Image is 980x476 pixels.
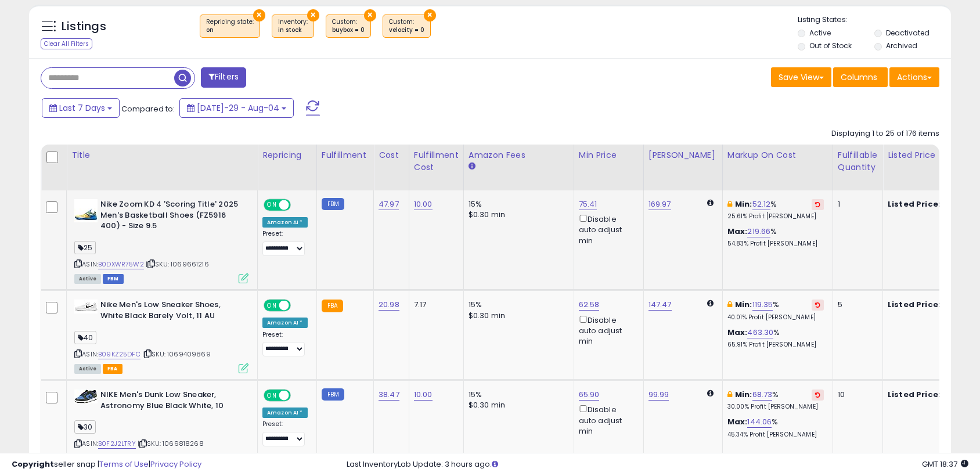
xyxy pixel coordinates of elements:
[747,327,773,338] a: 463.30
[727,226,748,237] b: Max:
[469,210,565,220] div: $0.30 min
[103,274,124,284] span: FBM
[735,389,752,400] b: Min:
[838,300,874,310] div: 5
[265,200,279,210] span: ON
[59,102,105,114] span: Last 7 Days
[253,9,265,21] button: ×
[727,417,824,438] div: %
[74,364,101,374] span: All listings currently available for purchase on Amazon
[74,241,96,254] span: 25
[648,149,718,161] div: [PERSON_NAME]
[103,364,123,374] span: FBA
[648,299,672,311] a: 147.47
[831,128,939,139] div: Displaying 1 to 25 of 176 items
[889,67,939,87] button: Actions
[809,28,831,38] label: Active
[262,420,308,446] div: Preset:
[579,313,635,347] div: Disable auto adjust min
[735,199,752,210] b: Min:
[74,199,248,282] div: ASIN:
[347,459,968,470] div: Last InventoryLab Update: 3 hours ago.
[469,390,565,400] div: 15%
[579,403,635,437] div: Disable auto adjust min
[727,149,828,161] div: Markup on Cost
[322,149,369,161] div: Fulfillment
[121,103,175,114] span: Compared to:
[648,389,669,401] a: 99.99
[379,389,399,401] a: 38.47
[809,41,852,51] label: Out of Stock
[265,391,279,401] span: ON
[74,274,101,284] span: All listings currently available for purchase on Amazon
[74,300,248,372] div: ASIN:
[469,161,475,172] small: Amazon Fees.
[379,149,404,161] div: Cost
[727,416,748,427] b: Max:
[722,145,833,190] th: The percentage added to the cost of goods (COGS) that forms the calculator for Min & Max prices.
[98,259,144,269] a: B0DXWR75W2
[206,26,254,34] div: on
[265,301,279,311] span: ON
[752,299,773,311] a: 119.35
[74,300,98,313] img: 31WI7nzQVQL._SL40_.jpg
[752,199,771,210] a: 52.12
[289,200,308,210] span: OFF
[322,198,344,210] small: FBM
[579,149,639,161] div: Min Price
[888,389,941,400] b: Listed Price:
[262,217,308,228] div: Amazon AI *
[289,391,308,401] span: OFF
[579,299,600,311] a: 62.58
[71,149,253,161] div: Title
[62,19,106,35] h5: Listings
[389,17,424,35] span: Custom:
[262,331,308,357] div: Preset:
[888,299,941,310] b: Listed Price:
[262,318,308,328] div: Amazon AI *
[886,28,929,38] label: Deactivated
[727,212,824,221] p: 25.61% Profit [PERSON_NAME]
[307,9,319,21] button: ×
[727,226,824,248] div: %
[579,212,635,246] div: Disable auto adjust min
[206,17,254,35] span: Repricing state :
[332,26,365,34] div: buybox = 0
[414,149,459,174] div: Fulfillment Cost
[262,149,312,161] div: Repricing
[74,331,96,344] span: 40
[364,9,376,21] button: ×
[747,416,772,428] a: 144.06
[648,199,671,210] a: 169.97
[771,67,831,87] button: Save View
[424,9,436,21] button: ×
[197,102,279,114] span: [DATE]-29 - Aug-04
[100,390,242,414] b: NIKE Men's Dunk Low Sneaker, Astronomy Blue Black White, 10
[99,459,149,470] a: Terms of Use
[138,439,204,448] span: | SKU: 1069818268
[42,98,120,118] button: Last 7 Days
[838,149,878,174] div: Fulfillable Quantity
[12,459,201,470] div: seller snap | |
[389,26,424,34] div: velocity = 0
[727,431,824,439] p: 45.34% Profit [PERSON_NAME]
[841,71,877,83] span: Columns
[142,349,211,359] span: | SKU: 1069409869
[146,259,209,269] span: | SKU: 1069661216
[838,390,874,400] div: 10
[747,226,770,237] a: 219.66
[278,26,308,34] div: in stock
[379,199,399,210] a: 47.97
[262,408,308,418] div: Amazon AI *
[469,300,565,310] div: 15%
[414,300,455,310] div: 7.17
[278,17,308,35] span: Inventory :
[100,300,242,324] b: Nike Men's Low Sneaker Shoes, White Black Barely Volt, 11 AU
[332,17,365,35] span: Custom:
[886,41,917,51] label: Archived
[12,459,54,470] strong: Copyright
[469,199,565,210] div: 15%
[727,390,824,411] div: %
[727,199,824,221] div: %
[838,199,874,210] div: 1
